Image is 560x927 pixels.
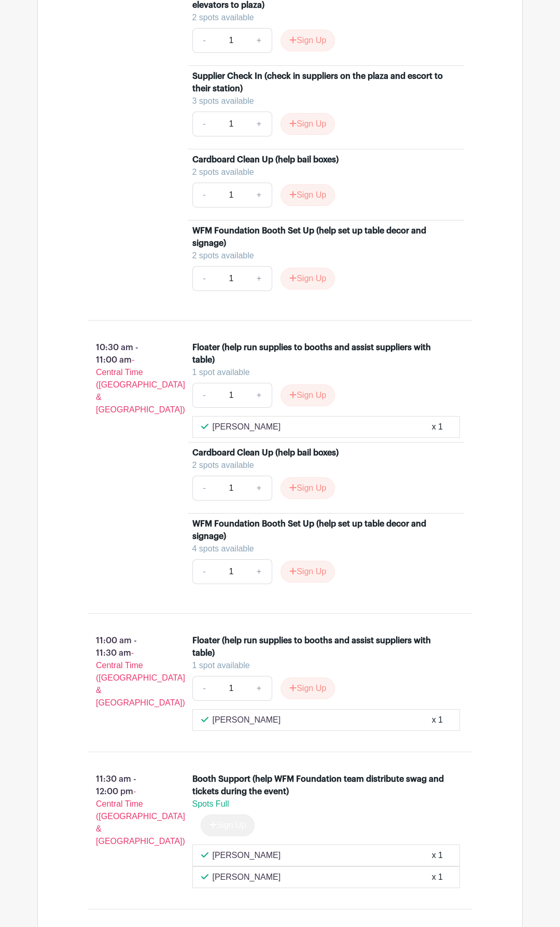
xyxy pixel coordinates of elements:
[246,183,272,207] a: +
[71,630,176,713] p: 11:00 am - 11:30 am
[281,30,335,51] button: Sign Up
[71,769,176,852] p: 11:30 am - 12:00 pm
[281,113,335,135] button: Sign Up
[192,799,229,808] span: Spots Full
[192,112,216,136] a: -
[192,341,448,366] div: Floater (help run supplies to booths and assist suppliers with table)
[192,366,452,379] div: 1 spot available
[192,659,452,672] div: 1 spot available
[281,477,335,499] button: Sign Up
[192,225,448,250] div: WFM Foundation Booth Set Up (help set up table decor and signage)
[213,714,281,726] p: [PERSON_NAME]
[96,787,185,846] span: - Central Time ([GEOGRAPHIC_DATA] & [GEOGRAPHIC_DATA])
[192,383,216,408] a: -
[192,476,216,501] a: -
[432,421,443,433] div: x 1
[213,871,281,883] p: [PERSON_NAME]
[281,677,335,699] button: Sign Up
[192,183,216,207] a: -
[192,459,452,472] div: 2 spots available
[192,28,216,53] a: -
[71,337,176,420] p: 10:30 am - 11:00 am
[192,543,452,555] div: 4 spots available
[96,648,185,707] span: - Central Time ([GEOGRAPHIC_DATA] & [GEOGRAPHIC_DATA])
[96,355,185,414] span: - Central Time ([GEOGRAPHIC_DATA] & [GEOGRAPHIC_DATA])
[246,676,272,701] a: +
[281,184,335,206] button: Sign Up
[432,849,443,862] div: x 1
[192,773,448,798] div: Booth Support (help WFM Foundation team distribute swag and tickets during the event)
[213,421,281,433] p: [PERSON_NAME]
[192,250,452,262] div: 2 spots available
[192,559,216,584] a: -
[192,634,448,659] div: Floater (help run supplies to booths and assist suppliers with table)
[246,266,272,291] a: +
[246,476,272,501] a: +
[213,849,281,862] p: [PERSON_NAME]
[192,154,339,166] div: Cardboard Clean Up (help bail boxes)
[281,561,335,583] button: Sign Up
[246,559,272,584] a: +
[432,714,443,726] div: x 1
[281,384,335,406] button: Sign Up
[192,518,448,543] div: WFM Foundation Booth Set Up (help set up table decor and signage)
[246,28,272,53] a: +
[192,266,216,291] a: -
[432,871,443,883] div: x 1
[281,268,335,289] button: Sign Up
[192,95,452,107] div: 3 spots available
[192,11,452,24] div: 2 spots available
[192,166,452,178] div: 2 spots available
[192,676,216,701] a: -
[246,383,272,408] a: +
[246,112,272,136] a: +
[192,70,448,95] div: Supplier Check In (check in suppliers on the plaza and escort to their station)
[192,447,339,459] div: Cardboard Clean Up (help bail boxes)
